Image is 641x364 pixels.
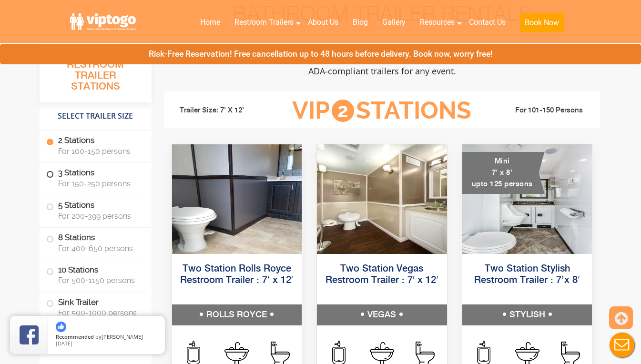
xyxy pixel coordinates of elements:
span: 2 [332,100,354,122]
a: Two Station Vegas Restroom Trailer : 7′ x 12′ [326,264,438,285]
h3: VIP Stations [277,98,486,124]
span: by [56,334,157,341]
h5: STYLISH [462,304,592,325]
label: 8 Stations [46,228,145,257]
span: For 400-650 persons [58,244,140,253]
label: 10 Stations [46,260,145,290]
h5: VEGAS [317,304,447,325]
img: Side view of two station restroom trailer with separate doors for males and females [172,144,302,254]
span: For 500-1150 persons [58,276,140,285]
a: Blog [346,12,375,33]
span: For 100-150 persons [58,147,140,156]
img: Side view of two station restroom trailer with separate doors for males and females [317,144,447,254]
span: [PERSON_NAME] [102,333,143,340]
li: For 101-150 Persons [487,105,593,116]
button: Live Chat [603,326,641,364]
img: A mini restroom trailer with two separate stations and separate doors for males and females [462,144,592,254]
a: Book Now [513,12,571,38]
a: About Us [301,12,346,33]
label: 5 Stations [46,195,145,225]
a: Gallery [375,12,413,33]
h3: All Portable Restroom Trailer Stations [40,45,152,102]
a: Resources [413,12,462,33]
a: Home [193,12,227,33]
a: Two Station Stylish Restroom Trailer : 7’x 8′ [474,264,580,285]
label: 3 Stations [46,163,145,192]
a: Contact Us [462,12,513,33]
a: Two Station Rolls Royce Restroom Trailer : 7′ x 12′ [180,264,293,285]
div: Mini 7' x 8' upto 125 persons [462,152,545,194]
img: Review Rating [20,325,39,344]
label: Sink Trailer [46,292,145,322]
a: Restroom Trailers [227,12,301,33]
label: 2 Stations [46,131,145,160]
span: Recommended [56,333,94,340]
span: For 150-250 persons [58,179,140,188]
h5: ROLLS ROYCE [172,304,302,325]
span: [DATE] [56,340,72,347]
button: Book Now [520,13,564,32]
span: For 500-1000 persons [58,308,140,317]
img: thumbs up icon [56,322,66,332]
li: Trailer Size: 7' X 12' [171,96,278,125]
h4: Select Trailer Size [40,107,152,125]
span: For 200-399 persons [58,212,140,221]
